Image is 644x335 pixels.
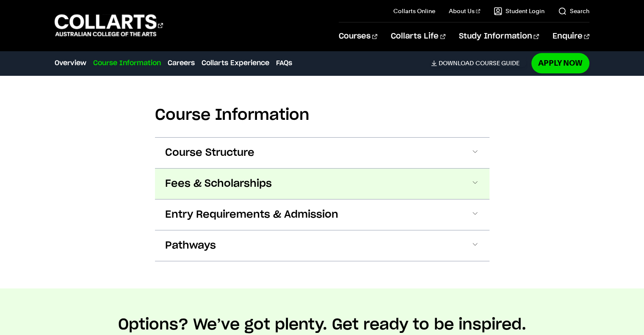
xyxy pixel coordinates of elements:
span: Download [439,59,474,67]
a: Course Information [93,58,161,68]
a: Overview [55,58,86,68]
button: Course Structure [155,138,489,168]
a: About Us [449,7,480,15]
button: Entry Requirements & Admission [155,199,489,230]
a: Collarts Online [393,7,435,15]
span: Fees & Scholarships [165,177,272,191]
a: Study Information [459,22,539,50]
div: Go to homepage [55,13,163,37]
span: Course Structure [165,146,254,160]
a: Courses [339,22,377,50]
a: Collarts Experience [202,58,269,68]
a: Enquire [553,22,589,50]
a: FAQs [276,58,292,68]
h2: Options? We’ve got plenty. Get ready to be inspired. [118,316,526,334]
a: Apply Now [531,53,589,73]
button: Pathways [155,230,489,261]
a: Student Login [494,7,544,15]
a: DownloadCourse Guide [431,59,526,67]
button: Fees & Scholarships [155,169,489,199]
h2: Course Information [155,106,489,125]
span: Pathways [165,239,216,252]
span: Entry Requirements & Admission [165,208,338,221]
a: Search [558,7,589,15]
a: Collarts Life [391,22,445,50]
a: Careers [168,58,195,68]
